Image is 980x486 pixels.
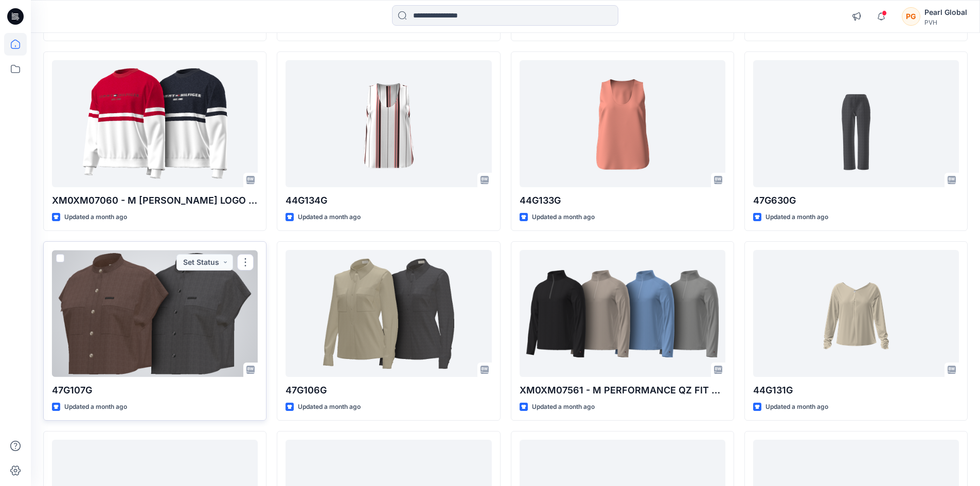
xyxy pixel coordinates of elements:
a: 47G107G [52,250,258,377]
p: Updated a month ago [765,212,828,223]
p: 44G134G [286,193,491,208]
p: 44G133G [520,193,725,208]
p: Updated a month ago [532,212,595,223]
p: Updated a month ago [64,212,127,223]
p: 47G106G [286,383,491,398]
p: Updated a month ago [765,402,828,412]
a: 44G134G [286,60,491,187]
div: PG [902,7,920,26]
a: XM0XM07561 - M PERFORMANCE QZ FIT V02 [520,250,725,377]
a: 44G133G [520,60,725,187]
a: 44G131G [753,250,959,377]
a: XM0XM07060 - M TOMMY LOGO COLORBLOCK CREW-PROTO V01 [52,60,258,187]
a: 47G106G [286,250,491,377]
p: Updated a month ago [64,402,127,412]
div: PVH [924,19,967,26]
p: XM0XM07561 - M PERFORMANCE QZ FIT V02 [520,383,725,398]
a: 47G630G [753,60,959,187]
div: Pearl Global [924,6,967,19]
p: XM0XM07060 - M [PERSON_NAME] LOGO COLORBLOCK CREW-PROTO V01 [52,193,258,208]
p: 47G630G [753,193,959,208]
p: Updated a month ago [532,402,595,412]
p: Updated a month ago [298,212,361,223]
p: Updated a month ago [298,402,361,412]
p: 44G131G [753,383,959,398]
p: 47G107G [52,383,258,398]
